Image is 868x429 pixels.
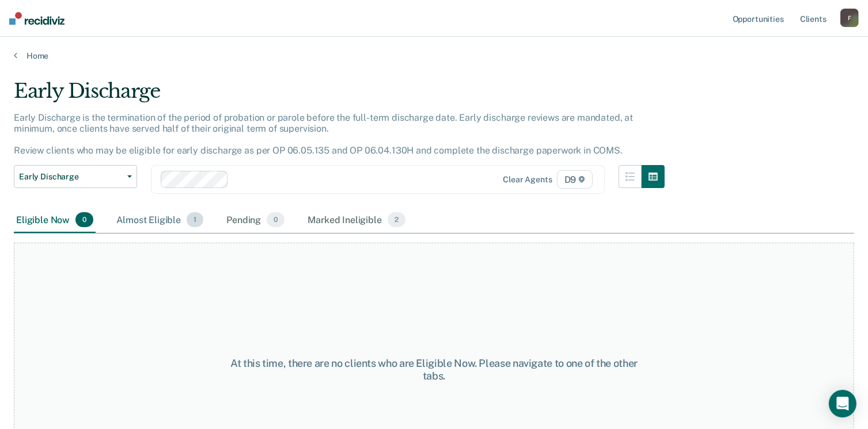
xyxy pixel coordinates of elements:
span: 1 [187,212,203,227]
div: Open Intercom Messenger [829,390,856,417]
div: Eligible Now0 [14,208,96,233]
span: 2 [388,212,405,227]
div: Almost Eligible1 [114,208,206,233]
p: Early Discharge is the termination of the period of probation or parole before the full-term disc... [14,112,633,156]
img: Recidiviz [9,12,65,25]
span: Early Discharge [19,172,123,182]
div: Marked Ineligible2 [305,208,408,233]
span: 0 [267,212,285,227]
button: Early Discharge [14,165,137,188]
button: F [840,9,859,27]
div: Clear agents [503,175,552,185]
div: Pending0 [224,208,287,233]
a: Home [14,51,854,61]
div: Early Discharge [14,79,665,112]
span: 0 [75,212,93,227]
div: At this time, there are no clients who are Eligible Now. Please navigate to one of the other tabs. [224,357,644,382]
span: D9 [557,170,593,189]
